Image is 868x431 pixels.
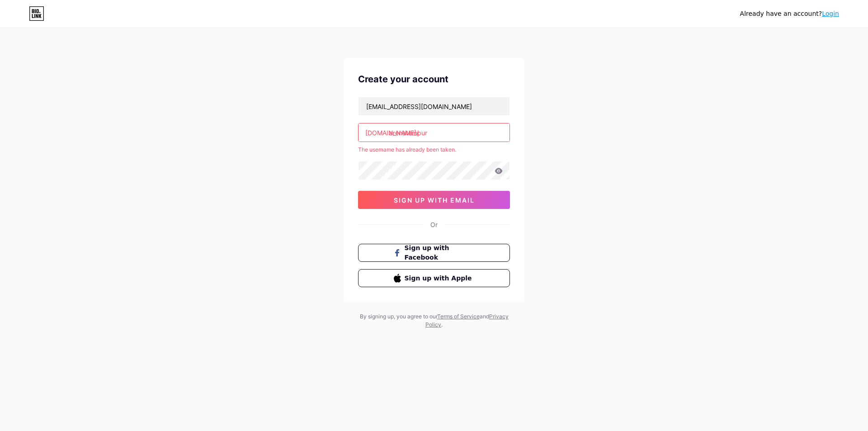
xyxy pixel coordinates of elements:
[365,128,419,137] div: [DOMAIN_NAME]/
[394,196,475,204] span: sign up with email
[437,313,480,320] a: Terms of Service
[358,191,510,209] button: sign up with email
[430,220,438,229] div: Or
[357,313,511,329] div: By signing up, you agree to our and .
[740,9,839,19] div: Already have an account?
[822,10,839,17] a: Login
[405,243,475,262] span: Sign up with Facebook
[358,146,510,154] div: The username has already been taken.
[359,123,509,142] input: username
[358,72,510,86] div: Create your account
[358,244,510,262] button: Sign up with Facebook
[405,274,475,283] span: Sign up with Apple
[359,97,509,115] input: Email
[358,269,510,287] button: Sign up with Apple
